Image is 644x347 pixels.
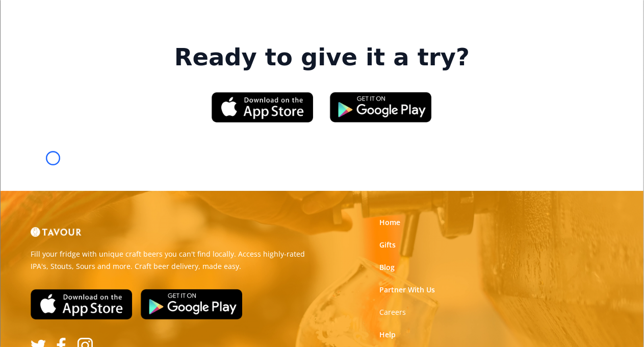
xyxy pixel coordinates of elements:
[31,248,315,272] p: Fill your fridge with unique craft beers you can't find locally. Access highly-rated IPA's, Stout...
[379,240,396,250] a: Gifts
[379,330,396,340] a: Help
[174,43,470,72] strong: Ready to give it a try?
[379,307,406,317] strong: Careers
[379,217,400,228] a: Home
[379,307,406,317] a: Careers
[379,262,395,272] a: Blog
[379,285,435,295] a: Partner With Us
